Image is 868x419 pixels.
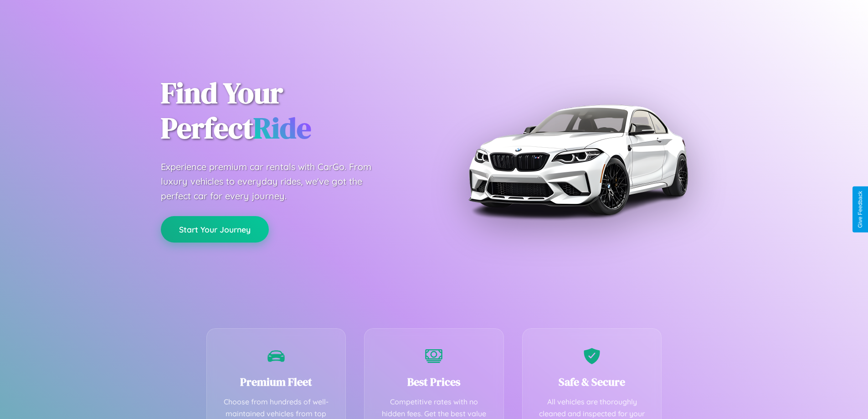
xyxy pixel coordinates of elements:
h3: Best Prices [378,374,490,389]
h1: Find Your Perfect [161,76,421,146]
h3: Premium Fleet [221,374,332,389]
span: Ride [253,108,311,148]
h3: Safe & Secure [536,374,648,389]
img: Premium BMW car rental vehicle [464,46,692,274]
p: Experience premium car rentals with CarGo. From luxury vehicles to everyday rides, we've got the ... [161,160,389,203]
div: Give Feedback [857,191,863,228]
button: Start Your Journey [161,216,269,243]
